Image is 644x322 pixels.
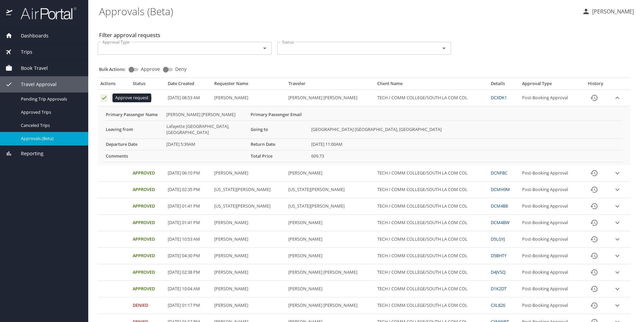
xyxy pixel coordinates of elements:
[309,138,622,150] td: [DATE] 11:00AM
[586,182,602,198] button: History
[491,236,505,242] a: D5LGYJ
[519,165,581,182] td: Post-Booking Approval
[12,81,57,88] span: Travel Approval
[248,109,309,120] th: Primary Passenger Email
[286,165,375,182] td: [PERSON_NAME]
[212,215,286,231] td: [PERSON_NAME]
[175,67,187,72] span: Deny
[130,165,165,182] td: Approved
[586,231,602,247] button: History
[103,109,622,162] table: More info for approvals
[110,94,118,102] button: Deny request
[286,264,375,281] td: [PERSON_NAME] [PERSON_NAME]
[130,215,165,231] td: Approved
[519,248,581,264] td: Post-Booking Approval
[130,81,165,89] th: Status
[165,264,212,281] td: [DATE] 02:38 PM
[582,81,610,89] th: History
[491,252,507,259] a: D5BHTY
[491,302,505,308] a: CXL826
[21,96,80,102] span: Pending Trip Approvals
[21,135,80,142] span: Approvals (Beta)
[519,264,581,281] td: Post-Booking Approval
[519,90,581,106] td: Post-Booking Approval
[612,267,622,277] button: expand row
[491,286,507,292] a: D1K2DT
[212,90,286,106] td: [PERSON_NAME]
[103,109,164,120] th: Primary Passenger Name
[286,215,375,231] td: [PERSON_NAME]
[165,215,212,231] td: [DATE] 01:41 PM
[286,297,375,314] td: [PERSON_NAME] [PERSON_NAME]
[130,281,165,297] td: Approved
[375,182,488,198] td: TECH / COMM COLLEGE/SOUTH LA COM COL
[141,67,160,72] span: Approve
[212,198,286,215] td: [US_STATE][PERSON_NAME]
[491,170,508,176] a: DCNFBC
[212,297,286,314] td: [PERSON_NAME]
[212,182,286,198] td: [US_STATE][PERSON_NAME]
[286,198,375,215] td: [US_STATE][PERSON_NAME]
[519,81,581,89] th: Approval Type
[375,81,488,89] th: Client Name
[491,95,507,101] a: DCXDK1
[579,5,637,18] button: [PERSON_NAME]
[286,231,375,248] td: [PERSON_NAME]
[212,165,286,182] td: [PERSON_NAME]
[590,7,634,16] p: [PERSON_NAME]
[519,297,581,314] td: Post-Booking Approval
[586,165,602,181] button: History
[99,66,131,72] p: Bulk Actions:
[586,264,602,280] button: History
[164,109,248,120] td: [PERSON_NAME] [PERSON_NAME]
[165,297,212,314] td: [DATE] 01:17 PM
[286,248,375,264] td: [PERSON_NAME]
[165,165,212,182] td: [DATE] 06:10 PM
[586,281,602,297] button: History
[519,182,581,198] td: Post-Booking Approval
[612,251,622,261] button: expand row
[612,201,622,211] button: expand row
[103,150,164,162] th: Comments
[130,90,165,106] td: Pending
[212,281,286,297] td: [PERSON_NAME]
[6,7,13,20] img: icon-airportal.png
[212,231,286,248] td: [PERSON_NAME]
[612,234,622,244] button: expand row
[99,30,160,41] h2: Filter approval requests
[212,264,286,281] td: [PERSON_NAME]
[13,7,76,20] img: airportal-logo.png
[375,165,488,182] td: TECH / COMM COLLEGE/SOUTH LA COM COL
[491,186,510,192] a: DCMH9M
[375,264,488,281] td: TECH / COMM COLLEGE/SOUTH LA COM COL
[164,138,248,150] td: [DATE] 5:39AM
[612,93,622,103] button: expand row
[375,198,488,215] td: TECH / COMM COLLEGE/SOUTH LA COM COL
[519,215,581,231] td: Post-Booking Approval
[165,248,212,264] td: [DATE] 04:30 PM
[491,203,508,209] a: DCM4B8
[491,219,510,225] a: DCM4BW
[488,81,519,89] th: Details
[21,122,80,129] span: Canceled Trips
[99,1,577,22] h1: Approvals (Beta)
[586,297,602,314] button: History
[612,185,622,195] button: expand row
[130,198,165,215] td: Approved
[130,297,165,314] td: Denied
[165,81,212,89] th: Date Created
[286,281,375,297] td: [PERSON_NAME]
[375,297,488,314] td: TECH / COMM COLLEGE/SOUTH LA COM COL
[519,198,581,215] td: Post-Booking Approval
[165,231,212,248] td: [DATE] 10:53 AM
[309,150,622,162] td: 609.73
[165,198,212,215] td: [DATE] 01:41 PM
[519,281,581,297] td: Post-Booking Approval
[164,120,248,138] td: Lafayette [GEOGRAPHIC_DATA], [GEOGRAPHIC_DATA]
[286,90,375,106] td: [PERSON_NAME] [PERSON_NAME]
[103,138,164,150] th: Departure Date
[130,182,165,198] td: Approved
[212,248,286,264] td: [PERSON_NAME]
[519,231,581,248] td: Post-Booking Approval
[439,44,449,53] button: Open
